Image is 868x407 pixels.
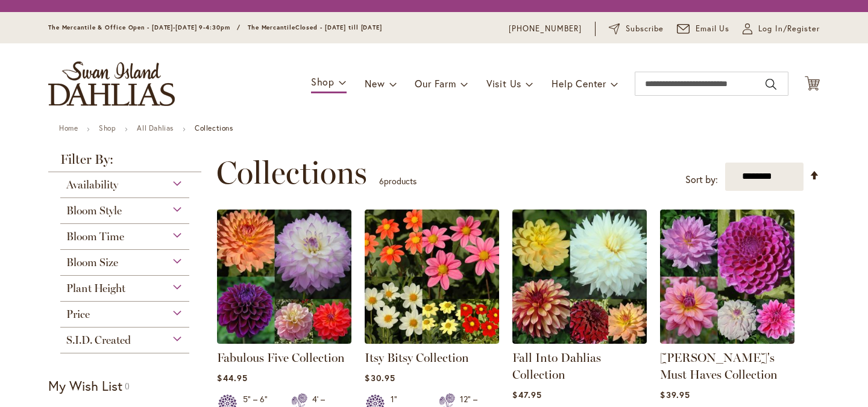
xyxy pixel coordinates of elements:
[59,123,78,132] a: Home
[660,210,794,344] img: Heather's Must Haves Collection
[66,282,125,295] span: Plant Height
[66,204,122,217] span: Bloom Style
[217,335,351,346] a: Fabulous Five Collection
[48,23,295,31] span: The Mercantile & Office Open - [DATE]-[DATE] 9-4:30pm / The Mercantile
[66,178,118,191] span: Availability
[365,372,395,384] span: $30.95
[379,172,417,191] p: products
[626,23,664,35] span: Subscribe
[66,230,124,243] span: Bloom Time
[512,210,647,344] img: Fall Into Dahlias Collection
[512,389,541,400] span: $47.95
[365,210,499,344] img: Itsy Bitsy Collection
[379,175,384,187] span: 6
[137,123,174,132] a: All Dahlias
[216,155,367,191] span: Collections
[552,77,606,90] span: Help Center
[365,77,385,90] span: New
[512,335,647,346] a: Fall Into Dahlias Collection
[66,308,90,321] span: Price
[365,350,469,365] a: Itsy Bitsy Collection
[660,335,794,346] a: Heather's Must Haves Collection
[217,350,345,365] a: Fabulous Five Collection
[48,153,201,172] strong: Filter By:
[677,23,730,35] a: Email Us
[365,335,499,346] a: Itsy Bitsy Collection
[486,77,521,90] span: Visit Us
[743,23,820,35] a: Log In/Register
[758,23,820,35] span: Log In/Register
[66,334,131,347] span: S.I.D. Created
[48,61,175,106] a: store logo
[696,23,730,35] span: Email Us
[415,77,456,90] span: Our Farm
[195,123,233,132] strong: Collections
[99,123,116,132] a: Shop
[295,23,382,31] span: Closed - [DATE] till [DATE]
[766,75,776,94] button: Search
[685,169,718,191] label: Sort by:
[609,23,664,35] a: Subscribe
[48,377,122,394] strong: My Wish List
[512,350,601,382] a: Fall Into Dahlias Collection
[660,389,690,400] span: $39.95
[217,210,351,344] img: Fabulous Five Collection
[217,372,247,384] span: $44.95
[660,350,778,382] a: [PERSON_NAME]'s Must Haves Collection
[311,75,335,88] span: Shop
[509,23,582,35] a: [PHONE_NUMBER]
[66,256,118,269] span: Bloom Size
